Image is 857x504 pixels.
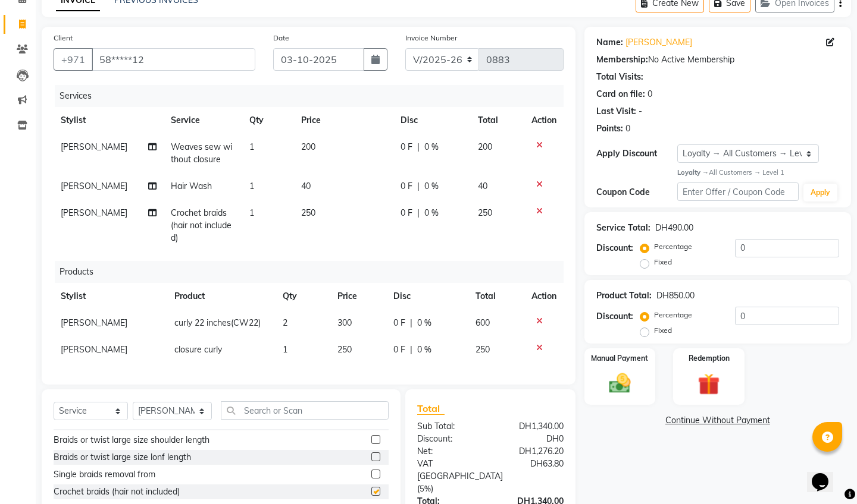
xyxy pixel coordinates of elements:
span: 1 [283,344,287,355]
span: 300 [337,317,352,328]
span: 40 [301,181,311,191]
th: Disc [386,283,468,310]
label: Redemption [689,353,730,364]
label: Invoice Number [405,33,457,43]
label: Percentage [654,310,692,320]
span: | [410,344,412,356]
span: 0 % [424,141,439,153]
div: Single braids removal from [54,468,155,481]
span: 0 F [401,180,412,193]
div: DH1,276.20 [490,445,573,458]
span: | [417,180,420,193]
span: 0 F [401,141,412,153]
input: Enter Offer / Coupon Code [677,182,799,201]
span: closure curly [174,344,222,355]
span: [PERSON_NAME] [61,207,127,218]
div: Name: [596,36,623,49]
div: Braids or twist large size shoulder length [54,434,209,446]
span: [PERSON_NAME] [61,181,127,191]
span: 2 [283,317,287,328]
th: Price [294,107,393,134]
div: Sub Total: [408,420,490,433]
span: 0 % [424,207,439,219]
div: All Customers → Level 1 [677,168,839,178]
th: Stylist [54,107,164,134]
div: Apply Discount [596,147,677,160]
th: Qty [276,283,331,310]
div: 0 [625,122,630,135]
input: Search or Scan [221,401,389,420]
th: Service [164,107,242,134]
label: Fixed [654,325,672,336]
th: Qty [242,107,295,134]
span: 5% [420,484,431,493]
label: Date [273,33,289,43]
a: Continue Without Payment [587,414,849,427]
button: Apply [803,184,837,201]
span: 250 [476,344,490,355]
div: Membership: [596,53,648,66]
label: Percentage [654,241,692,252]
div: Services [55,85,573,107]
img: _cash.svg [602,371,638,396]
th: Action [524,107,564,134]
span: 1 [249,141,254,152]
th: Action [524,283,564,310]
th: Total [468,283,524,310]
div: Coupon Code [596,186,677,199]
th: Stylist [54,283,167,310]
div: Discount: [596,310,633,323]
span: [PERSON_NAME] [61,317,127,328]
span: Total [417,402,445,415]
div: Product Total: [596,289,652,302]
a: [PERSON_NAME] [625,36,692,49]
span: 0 F [401,207,412,219]
div: DH490.00 [655,222,693,234]
th: Disc [393,107,471,134]
div: ( ) [408,458,512,495]
span: 0 F [393,317,405,329]
span: curly 22 inches(CW22) [174,317,261,328]
span: 0 % [424,180,439,193]
span: 1 [249,181,254,191]
label: Client [54,33,73,43]
span: Crochet braids (hair not included) [171,207,232,243]
input: Search by Name/Mobile/Email/Code [92,48,255,71]
span: 600 [476,317,490,328]
span: | [417,207,420,219]
div: Discount: [408,433,490,445]
span: VAT [GEOGRAPHIC_DATA] [417,458,503,481]
th: Total [471,107,524,134]
img: _gift.svg [691,371,727,398]
div: - [639,105,642,118]
label: Fixed [654,257,672,267]
span: Hair Wash [171,181,212,191]
iframe: chat widget [807,456,845,492]
button: +971 [54,48,93,71]
div: DH63.80 [512,458,573,495]
div: Braids or twist large size lonf length [54,451,191,464]
span: 200 [478,141,492,152]
div: Total Visits: [596,71,643,83]
span: | [410,317,412,329]
div: Discount: [596,242,633,254]
div: DH0 [490,433,573,445]
span: 250 [337,344,352,355]
span: 0 % [417,344,431,356]
span: 0 % [417,317,431,329]
div: 0 [648,88,652,100]
span: [PERSON_NAME] [61,141,127,152]
div: Service Total: [596,222,650,234]
span: 0 F [393,344,405,356]
th: Product [167,283,276,310]
th: Price [330,283,386,310]
span: 40 [478,181,487,191]
span: Weaves sew without closure [171,141,232,165]
label: Manual Payment [591,353,648,364]
div: Net: [408,445,490,458]
div: Products [55,261,573,283]
strong: Loyalty → [677,168,709,177]
div: Last Visit: [596,105,636,118]
span: | [417,141,420,153]
div: Crochet braids (hair not included) [54,486,180,498]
